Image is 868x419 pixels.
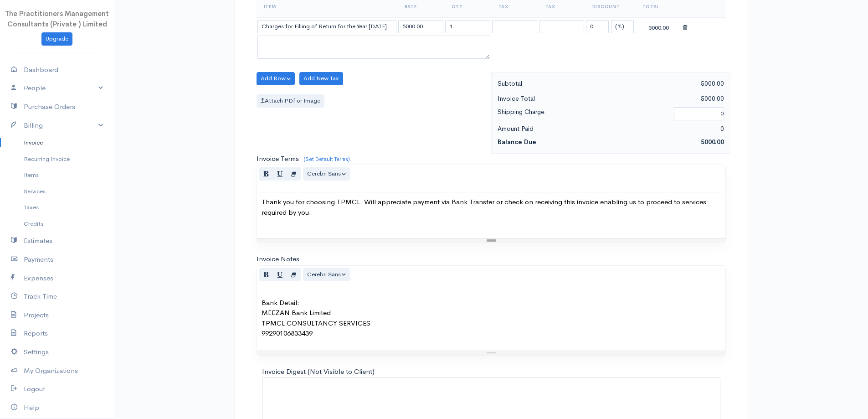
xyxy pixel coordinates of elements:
[498,138,536,146] strong: Balance Due
[257,154,299,164] label: Invoice Terms
[303,155,350,163] a: (Set Default Terms)
[257,72,295,85] button: Add Row
[307,170,341,177] span: Cerebri Sans
[257,238,725,243] div: Resize
[273,268,287,281] button: Underline (CTRL+U)
[5,9,109,28] span: The Practitioners Management Consultants (Private ) Limited
[41,32,72,46] a: Upgrade
[259,167,273,181] button: Bold (CTRL+B)
[262,367,375,377] label: Invoice Digest (Not Visible to Client)
[636,21,681,32] div: 5000.00
[257,351,725,355] div: Resize
[611,93,729,104] div: 5000.00
[303,167,350,181] button: Font Family
[493,78,611,89] div: Subtotal
[307,270,341,278] span: Cerebri Sans
[257,20,396,33] input: Item Name
[273,167,287,181] button: Underline (CTRL+U)
[493,106,670,121] div: Shipping Charge
[262,197,706,217] span: Thank you for choosing TPMCL. Will appreciate payment via Bank Transfer or check on receiving thi...
[259,268,273,281] button: Bold (CTRL+B)
[287,167,301,181] button: Remove Font Style (CTRL+\)
[493,93,611,104] div: Invoice Total
[701,138,724,146] span: 5000.00
[611,78,729,89] div: 5000.00
[303,268,350,281] button: Font Family
[287,268,301,281] button: Remove Font Style (CTRL+\)
[257,94,324,108] label: Attach PDf or Image
[299,72,343,85] button: Add New Tax
[257,254,299,264] label: Invoice Notes
[262,298,721,339] p: Bank Detail: MEEZAN Bank Limited TPMCL CONSULTANCY SERVICES 99290106833439
[611,123,729,134] div: 0
[493,123,611,134] div: Amount Paid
